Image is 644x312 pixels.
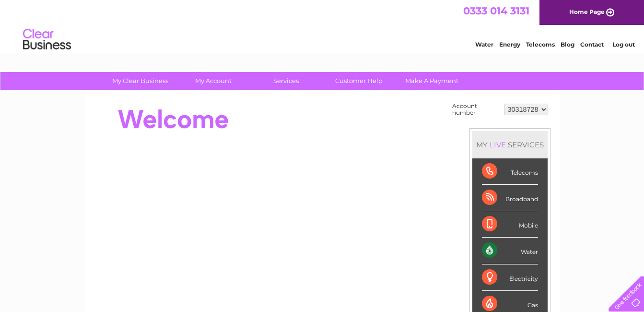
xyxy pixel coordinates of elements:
div: Mobile [482,211,538,238]
td: Account number [450,100,502,119]
div: Broadband [482,185,538,211]
a: Log out [612,41,635,48]
a: My Account [174,72,253,90]
div: LIVE [488,140,508,149]
div: Clear Business is a trading name of Verastar Limited (registered in [GEOGRAPHIC_DATA] No. 3667643... [96,5,549,47]
a: Customer Help [319,72,398,90]
div: Electricity [482,264,538,291]
a: Energy [499,41,520,48]
a: Contact [580,41,604,48]
a: Services [246,72,326,90]
a: Blog [561,41,574,48]
a: Make A Payment [392,72,471,90]
a: Telecoms [526,41,555,48]
div: MY SERVICES [472,131,548,158]
a: My Clear Business [101,72,180,90]
a: 0333 014 3131 [463,5,529,17]
div: Water [482,238,538,264]
img: logo.png [23,25,71,54]
div: Telecoms [482,158,538,185]
a: Water [475,41,493,48]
